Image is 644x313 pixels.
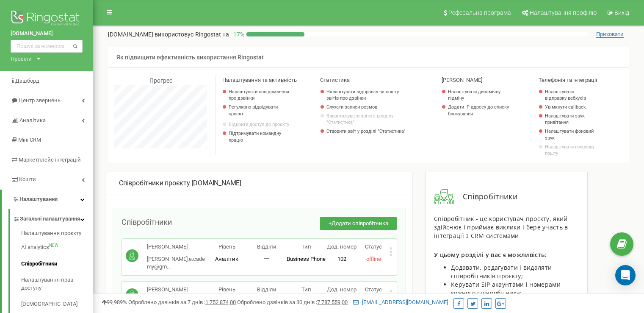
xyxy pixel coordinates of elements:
[317,299,348,305] u: 7 787 559,00
[215,256,238,262] span: Аналітик
[301,243,311,250] span: Тип
[149,77,172,84] span: Прогрес
[147,286,196,294] p: [PERSON_NAME]
[545,104,596,111] a: Увімкнути callback
[545,144,596,157] a: Налаштувати голосову пошту
[237,299,348,305] span: Оброблено дзвінків за 30 днів :
[327,286,357,293] span: Дод. номер
[257,243,276,250] span: Відділи
[326,255,358,263] p: 102
[596,31,624,38] span: Приховати
[257,286,276,293] span: Відділи
[326,113,406,126] a: Вивантажувати звіти з розділу "Статистика"
[11,30,83,38] a: [DOMAIN_NAME]
[442,77,482,83] span: [PERSON_NAME]
[229,121,291,128] a: Відкрити доступ до проєкту
[614,9,629,16] span: Вихід
[229,89,291,102] a: Налаштувати повідомлення про дзвінки
[545,128,596,141] a: Налаштувати фоновий звук
[20,215,80,223] span: Загальні налаштування
[530,9,597,16] span: Налаштування профілю
[21,239,93,256] a: AI analyticsNEW
[327,243,357,250] span: Дод. номер
[301,286,311,293] span: Тип
[205,299,236,305] u: 1 752 874,00
[19,97,61,103] span: Центр звернень
[320,77,350,83] span: Статистика
[11,8,83,30] img: Ringostat logo
[229,130,291,143] p: Підтримувати командну працю
[19,196,58,202] span: Налаштування
[218,286,235,293] span: Рівень
[2,190,93,210] a: Налаштування
[21,272,93,296] a: Налаштування прав доступу
[15,78,39,84] span: Дашборд
[366,256,381,262] span: offline
[434,215,568,240] span: Співробітник - це користувач проєкту, який здійснює і приймає виклики і бере участь в інтеграції ...
[545,89,596,102] a: Налаштувати відправку вебхуків
[19,117,46,123] span: Аналiтика
[332,220,388,226] span: Додати співробітника
[353,299,448,305] a: [EMAIL_ADDRESS][DOMAIN_NAME]
[287,256,326,262] span: Business Phone
[155,31,229,38] span: використовує Ringostat на
[229,104,291,117] p: Регулярно відвідувати проєкт
[108,30,229,39] p: [DOMAIN_NAME]
[615,265,636,285] div: Open Intercom Messenger
[119,179,399,188] div: [DOMAIN_NAME]
[326,128,406,135] a: Створити звіт у розділі "Статистика"
[11,40,83,53] input: Пошук за номером
[21,229,93,240] a: Налаштування проєкту
[122,218,172,226] span: Співробітники
[147,256,205,270] span: [PERSON_NAME].e.cademy@gm...
[19,176,36,182] span: Кошти
[147,243,207,251] p: [PERSON_NAME]
[454,191,517,202] span: Співробітники
[21,296,93,313] a: [DEMOGRAPHIC_DATA]
[102,299,127,305] span: 99,989%
[11,55,32,63] div: Проєкти
[229,30,246,39] p: 17 %
[264,256,269,262] span: 一
[545,113,596,126] a: Налаштувати звук привітання
[448,104,510,117] a: Додати IP адресу до списку блокування
[448,89,510,102] a: Налаштувати динамічну підміну
[128,299,236,305] span: Оброблено дзвінків за 7 днів :
[119,179,190,187] span: Співробітники проєкту
[320,217,397,231] button: +Додати співробітника
[434,251,547,259] span: У цьому розділі у вас є можливість:
[18,137,41,143] span: Mini CRM
[365,243,382,250] span: Статус
[21,256,93,272] a: Співробітники
[19,156,81,163] span: Маркетплейс інтеграцій
[451,280,561,297] span: Керувати SIP акаунтами і номерами кожного співробітника;
[13,209,93,226] a: Загальні налаштування
[448,9,511,16] span: Реферальна програма
[222,77,297,83] span: Налаштування та активність
[218,243,235,250] span: Рівень
[326,89,406,102] a: Налаштувати відправку на пошту звітів про дзвінки
[116,54,264,61] span: Як підвищити ефективність використання Ringostat
[326,104,406,111] a: Слухати записи розмов
[539,77,597,83] span: Телефонія та інтеграції
[365,286,382,293] span: Статус
[451,263,552,280] span: Додавати, редагувати і видаляти співробітників проєкту;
